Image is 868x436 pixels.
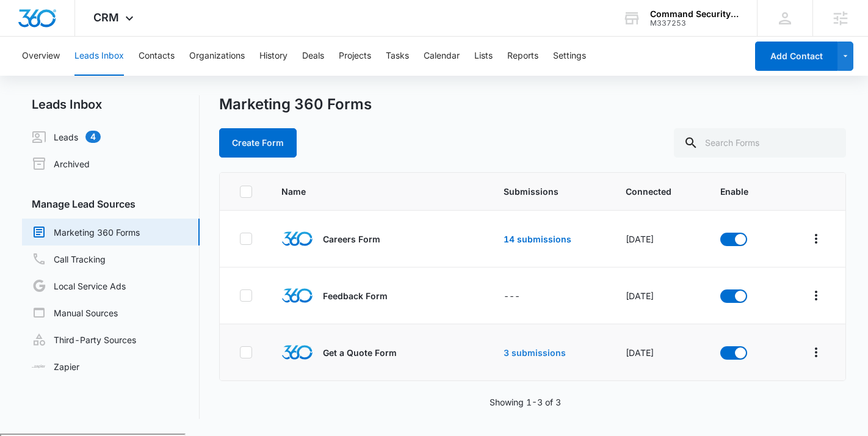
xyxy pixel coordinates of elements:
div: Keywords by Traffic [135,72,206,80]
p: Showing 1-3 of 3 [490,396,561,409]
p: Careers Form [323,233,380,245]
button: Create Form [219,128,297,158]
div: [DATE] [626,233,691,245]
img: logo_orange.svg [20,20,29,29]
button: Settings [553,37,586,76]
span: CRM [93,11,119,24]
input: Search Forms [674,128,846,158]
a: Zapier [32,360,79,373]
div: Domain: [DOMAIN_NAME] [32,32,134,42]
span: --- [504,291,520,301]
h3: Manage Lead Sources [22,197,200,211]
button: Deals [302,37,324,76]
button: Contacts [139,37,175,76]
button: Organizations [189,37,245,76]
span: Connected [626,185,691,198]
a: 3 submissions [504,347,566,358]
div: [DATE] [626,346,691,359]
button: Tasks [386,37,409,76]
button: Leads Inbox [74,37,124,76]
a: Manual Sources [32,305,118,320]
a: Leads4 [32,129,101,144]
a: Marketing 360 Forms [32,225,140,239]
h2: Leads Inbox [22,95,200,114]
button: Lists [474,37,493,76]
p: Get a Quote Form [323,346,397,359]
span: Name [281,185,435,198]
button: Projects [339,37,371,76]
div: Domain Overview [46,72,109,80]
button: Overflow Menu [806,343,826,362]
button: Calendar [424,37,460,76]
p: Feedback Form [323,289,388,302]
span: Submissions [504,185,596,198]
div: account name [650,9,739,19]
img: tab_domain_overview_orange.svg [33,71,43,81]
div: v 4.0.25 [34,20,60,29]
a: Local Service Ads [32,278,126,293]
img: tab_keywords_by_traffic_grey.svg [121,71,131,81]
span: Enable [720,185,763,198]
img: website_grey.svg [20,32,29,42]
a: Archived [32,156,90,171]
button: Overflow Menu [806,286,826,305]
button: Overflow Menu [806,229,826,249]
a: 14 submissions [504,234,571,244]
div: account id [650,19,739,27]
a: Third-Party Sources [32,332,136,347]
button: Overview [22,37,60,76]
a: Call Tracking [32,252,106,266]
button: History [259,37,288,76]
button: Add Contact [755,42,837,71]
button: Reports [507,37,538,76]
div: [DATE] [626,289,691,302]
h1: Marketing 360 Forms [219,95,372,114]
